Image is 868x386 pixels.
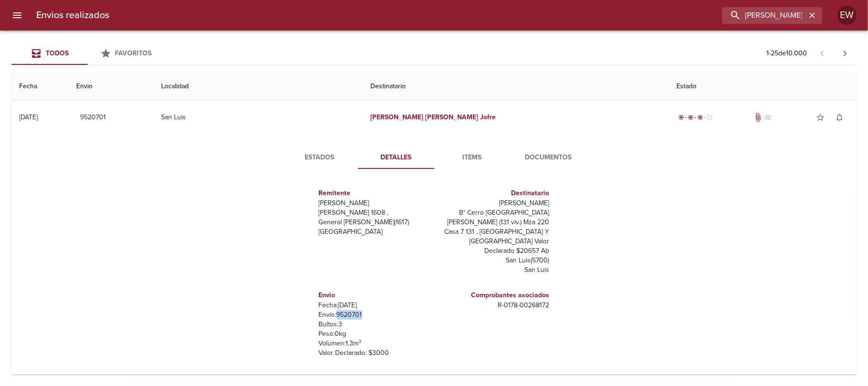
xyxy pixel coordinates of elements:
p: [PERSON_NAME] 1608 , [319,208,430,218]
span: radio_button_checked [697,115,703,120]
th: Destinatario [363,73,669,100]
button: Agregar a favoritos [811,108,830,127]
th: Localidad [154,73,363,100]
th: Estado [669,73,857,100]
div: EW [837,6,857,25]
span: radio_button_unchecked [707,115,713,120]
span: Estados [287,152,352,164]
span: Todos [46,49,69,57]
td: San Luis [154,100,363,135]
div: [DATE] [19,113,38,121]
span: Favoritos [115,49,152,57]
h6: Envios realizados [36,8,109,23]
span: Pagina anterior [811,48,834,58]
p: [GEOGRAPHIC_DATA] [319,227,430,237]
div: Tabs Envios [11,42,164,65]
p: [PERSON_NAME] [438,198,550,208]
button: menu [6,4,29,27]
p: San Luis [438,265,550,275]
span: radio_button_checked [678,115,684,120]
h6: Remitente [319,188,430,198]
p: B° Cerro [GEOGRAPHIC_DATA][PERSON_NAME] (131 viv.) Mza 220 Casa 7 131 , [GEOGRAPHIC_DATA] Y [GEOG... [438,208,550,256]
em: [PERSON_NAME] [425,113,478,121]
span: Documentos [516,152,581,164]
p: Fecha: [DATE] [319,301,430,310]
input: buscar [722,7,806,24]
p: Bultos: 3 [319,320,430,329]
th: Fecha [11,73,69,100]
span: Tiene documentos adjuntos [753,113,763,122]
h6: Comprobantes asociados [438,290,550,301]
p: R - 0178 - 00268172 [438,301,550,310]
th: Envio [69,73,153,100]
span: notifications_none [835,113,844,122]
div: En viaje [676,113,715,122]
p: Envío: 9520701 [319,310,430,320]
p: San Luis ( 5700 ) [438,256,550,265]
p: Valor Declarado: $ 3000 [319,348,430,358]
em: [PERSON_NAME] [371,113,424,121]
h6: Destinatario [438,188,550,198]
span: Pagina siguiente [834,42,857,65]
p: Peso: 0 kg [319,329,430,339]
button: Activar notificaciones [830,108,849,127]
p: Volumen: 1.3 m [319,339,430,348]
span: 9520701 [80,112,106,124]
span: star_border [816,113,825,122]
p: [PERSON_NAME] [319,198,430,208]
em: Jofre [480,113,496,121]
span: radio_button_checked [688,115,694,120]
p: General [PERSON_NAME] ( 1617 ) [319,218,430,227]
h6: Envio [319,290,430,301]
span: Detalles [364,152,429,164]
sup: 3 [359,338,362,344]
div: Tabs detalle de guia [282,146,587,169]
button: 9520701 [76,109,110,126]
span: Items [440,152,505,164]
span: No tiene pedido asociado [763,113,772,122]
p: 1 - 25 de 10.000 [766,49,807,58]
